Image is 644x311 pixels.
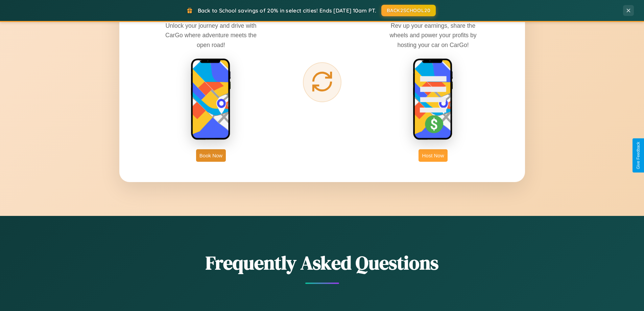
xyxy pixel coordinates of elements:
img: rent phone [191,58,231,141]
img: host phone [413,58,453,141]
p: Rev up your earnings, share the wheels and power your profits by hosting your car on CarGo! [382,21,484,49]
span: Back to School savings of 20% in select cities! Ends [DATE] 10am PT. [198,7,376,14]
button: Book Now [196,149,226,162]
h2: Frequently Asked Questions [119,250,525,276]
button: BACK2SCHOOL20 [381,5,436,16]
p: Unlock your journey and drive with CarGo where adventure meets the open road! [160,21,262,49]
button: Host Now [419,149,447,162]
div: Give Feedback [636,142,641,169]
